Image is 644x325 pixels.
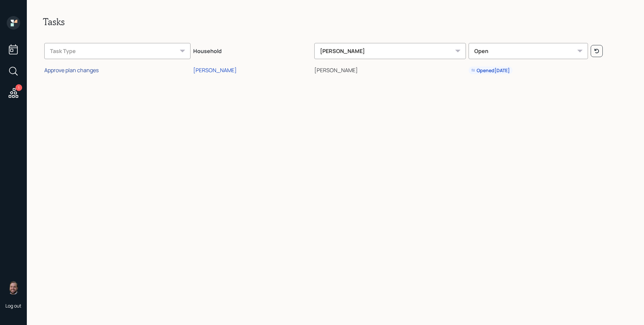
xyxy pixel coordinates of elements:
div: [PERSON_NAME] [314,43,466,59]
div: [PERSON_NAME] [193,66,237,74]
div: Approve plan changes [44,66,99,74]
div: 1 [15,84,22,91]
div: Open [469,43,588,59]
th: Household [192,38,313,62]
img: james-distasi-headshot.png [7,281,20,294]
h2: Tasks [43,16,628,28]
div: Task Type [44,43,191,59]
div: Log out [5,303,21,309]
td: [PERSON_NAME] [313,62,467,77]
div: Opened [DATE] [471,67,510,74]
